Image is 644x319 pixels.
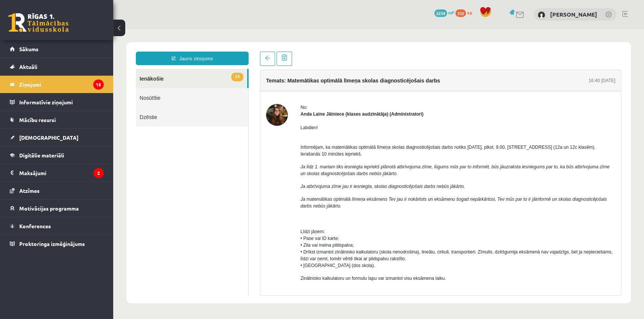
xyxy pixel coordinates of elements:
span: xp [467,9,472,15]
a: [DEMOGRAPHIC_DATA] [10,129,104,146]
a: 332 xp [455,9,476,15]
span: 332 [455,9,466,17]
a: Aktuāli [10,58,104,75]
i: 2 [94,168,104,178]
span: Atzīmes [19,187,40,194]
span: Sākums [19,46,38,52]
a: Dzēstie [23,78,135,98]
span: Līdzi jāņem: • Pase vai ID karte; • Zila vai melna pildspalva; • Drīkst izmantot zinātnisko kalku... [187,200,499,239]
a: 14Ienākošie [23,40,134,59]
a: Konferences [10,217,104,235]
i: nebūs jākārto. [200,174,228,180]
h4: Temats: Matemātikas optimālā līmeņa skolas diagnosticējošais darbs [153,49,327,55]
span: [DEMOGRAPHIC_DATA] [19,134,78,141]
strong: Anda Laine Jātniece (klases audzinātāja) (Administratori) [187,82,310,88]
span: Motivācijas programma [19,205,79,212]
img: Daniels Strazds [538,11,545,19]
a: Mācību resursi [10,111,104,128]
span: 14 [118,44,130,52]
a: Atzīmes [10,182,104,199]
a: Proktoringa izmēģinājums [10,235,104,252]
a: Rīgas 1. Tālmācības vidusskola [8,13,69,32]
span: 2234 [434,9,447,17]
a: 2234 mP [434,9,454,15]
span: Zinātnisko kalkulatoru un formulu lapu var izmantot visu eksāmena laiku. [187,247,333,252]
a: Maksājumi2 [10,164,104,182]
span: Mācību resursi [19,116,56,123]
a: Nosūtītie [23,59,135,78]
span: Informējam, ka matemātikas optimālā līmeņa skolas diagnosticējošais darbs notiks [DATE], plkst. 9... [187,116,482,128]
i: Ja līdz 1. martam tiks iesniegta iepriekš plānotā atbrīvojuma zīme, lūgums mūs par to informēt, b... [187,135,496,147]
a: Sākums [10,40,104,58]
i: nebūs jākārto. [323,155,352,160]
span: mP [448,9,454,15]
a: [PERSON_NAME] [550,11,597,18]
a: Jauns ziņojums [23,23,135,36]
legend: Ziņojumi [19,76,104,93]
span: Digitālie materiāli [19,152,64,159]
a: Digitālie materiāli [10,147,104,164]
span: Aktuāli [19,63,37,70]
legend: Informatīvie ziņojumi [19,93,104,111]
span: Labdien! [187,96,204,101]
i: 15 [93,79,104,90]
legend: Maksājumi [19,164,104,182]
i: Ja atbrīvojuma zīme jau ir iesniegta, skolas diagnosticējošais darbs [187,155,322,160]
a: Motivācijas programma [10,200,104,217]
span: Proktoringa izmēģinājums [19,240,85,247]
i: nebūs jākārto. [256,142,284,147]
i: Ja matemātikas optimālā līmeņa eksāmens Tev jau ir nokārtots un eksāmenu šogad nepārkārtosi, Tev ... [187,168,493,180]
div: 16:40 [DATE] [475,48,502,55]
a: Informatīvie ziņojumi [10,93,104,111]
a: Ziņojumi15 [10,76,104,93]
span: Konferences [19,223,51,229]
img: Anda Laine Jātniece (klases audzinātāja) [153,75,175,97]
div: No: [187,75,502,82]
